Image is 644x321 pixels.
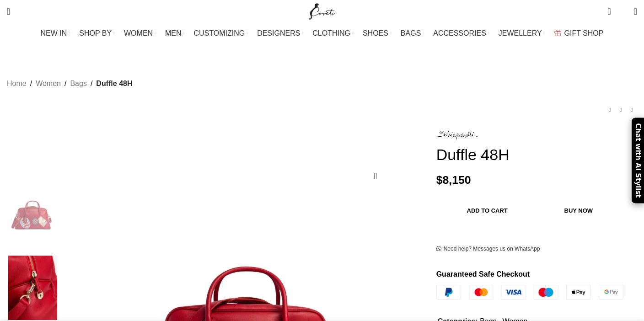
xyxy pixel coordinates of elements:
[70,78,86,90] a: Bags
[194,24,248,43] a: CUSTOMIZING
[79,24,115,43] a: SHOP BY
[436,174,443,186] span: $
[312,24,354,43] a: CLOTHING
[401,24,424,43] a: BAGS
[307,7,338,15] a: Site logo
[604,104,615,115] a: Previous product
[165,29,182,37] span: MEN
[436,131,478,139] img: Schiaparelli
[5,186,60,251] img: main PE18SA01C 300 medFormat85371 nobg
[554,24,604,43] a: GIFT SHOP
[5,256,60,320] img: Schiaparelli bags
[401,29,421,37] span: BAGS
[312,29,350,37] span: CLOTHING
[41,24,70,43] a: NEW IN
[363,29,388,37] span: SHOES
[96,78,132,90] span: Duffle 48H
[257,29,300,37] span: DESIGNERS
[436,174,471,186] bdi: 8,150
[620,9,627,16] span: 0
[499,24,545,43] a: JEWELLERY
[626,104,637,115] a: Next product
[436,246,540,253] a: Need help? Messages us on WhatsApp
[79,29,112,37] span: SHOP BY
[433,29,486,37] span: ACCESSORIES
[564,29,604,37] span: GIFT SHOP
[363,24,392,43] a: SHOES
[436,285,623,300] img: guaranteed-safe-checkout-bordered.j
[603,2,615,21] a: 0
[41,29,67,37] span: NEW IN
[608,5,615,11] span: 0
[2,24,642,43] div: Main navigation
[554,30,561,36] img: GiftBag
[433,24,489,43] a: ACCESSORIES
[436,145,637,164] h1: Duffle 48H
[36,78,61,90] a: Women
[618,2,627,21] div: My Wishlist
[538,201,619,220] button: Buy now
[257,24,303,43] a: DESIGNERS
[7,78,132,90] nav: Breadcrumb
[165,24,184,43] a: MEN
[441,201,534,220] button: Add to cart
[7,78,27,90] a: Home
[124,29,153,37] span: WOMEN
[124,24,156,43] a: WOMEN
[2,2,15,21] a: Search
[194,29,245,37] span: CUSTOMIZING
[499,29,542,37] span: JEWELLERY
[436,270,530,278] strong: Guaranteed Safe Checkout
